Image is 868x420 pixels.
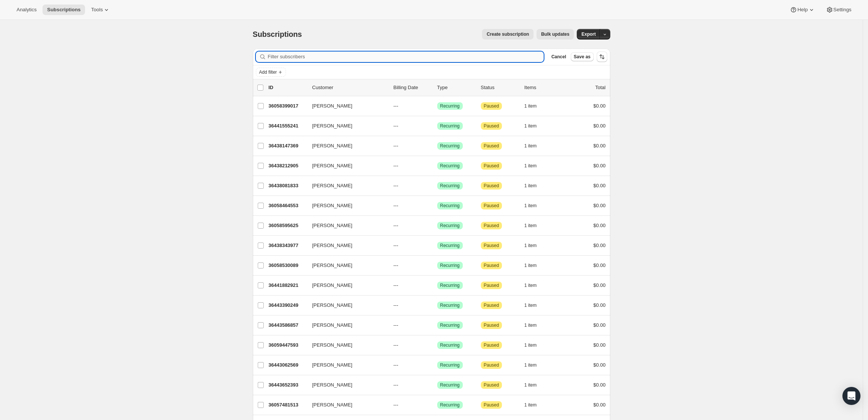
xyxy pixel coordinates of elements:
div: Items [524,84,562,91]
p: 36058595625 [269,222,306,229]
button: 1 item [524,300,545,311]
div: 36057481513[PERSON_NAME]---SuccessRecurringAttentionPaused1 item$0.00 [269,400,606,410]
button: Cancel [548,52,569,61]
div: 36058464553[PERSON_NAME]---SuccessRecurringAttentionPaused1 item$0.00 [269,200,606,211]
button: [PERSON_NAME] [308,319,383,331]
button: [PERSON_NAME] [308,160,383,172]
p: 36443390249 [269,302,306,309]
p: 36058399017 [269,102,306,110]
button: Create subscription [482,29,534,39]
span: $0.00 [593,223,606,228]
span: 1 item [524,143,537,149]
span: [PERSON_NAME] [312,122,353,130]
p: 36443586857 [269,321,306,329]
span: [PERSON_NAME] [312,102,353,110]
span: $0.00 [593,163,606,168]
p: Customer [312,84,388,91]
span: Paused [484,382,499,388]
span: Paused [484,362,499,368]
span: Subscriptions [253,30,302,38]
span: [PERSON_NAME] [312,222,353,229]
span: Paused [484,163,499,169]
button: [PERSON_NAME] [308,100,383,112]
button: [PERSON_NAME] [308,279,383,291]
span: [PERSON_NAME] [312,162,353,170]
span: $0.00 [593,342,606,348]
button: 1 item [524,220,545,231]
button: 1 item [524,161,545,171]
div: Type [437,84,475,91]
span: 1 item [524,322,537,328]
div: 36441882921[PERSON_NAME]---SuccessRecurringAttentionPaused1 item$0.00 [269,280,606,291]
p: 36058464553 [269,202,306,209]
button: 1 item [524,200,545,211]
span: [PERSON_NAME] [312,341,353,349]
button: Help [785,5,819,15]
span: $0.00 [593,143,606,149]
p: 36438081833 [269,182,306,190]
button: 1 item [524,121,545,131]
button: 1 item [524,380,545,390]
span: Recurring [440,382,460,388]
span: 1 item [524,382,537,388]
span: 1 item [524,262,537,268]
span: Paused [484,262,499,268]
span: [PERSON_NAME] [312,381,353,389]
div: 36443062569[PERSON_NAME]---SuccessRecurringAttentionPaused1 item$0.00 [269,360,606,370]
span: --- [394,342,398,348]
span: Recurring [440,123,460,129]
span: Cancel [551,54,566,60]
span: --- [394,282,398,288]
div: 36058399017[PERSON_NAME]---SuccessRecurringAttentionPaused1 item$0.00 [269,101,606,111]
div: 36438212905[PERSON_NAME]---SuccessRecurringAttentionPaused1 item$0.00 [269,161,606,171]
span: Subscriptions [47,7,81,13]
span: Paused [484,402,499,408]
span: [PERSON_NAME] [312,282,353,289]
p: 36438147369 [269,142,306,150]
span: Recurring [440,282,460,288]
span: 1 item [524,282,537,288]
span: Help [797,7,807,13]
span: --- [394,163,398,168]
div: 36438081833[PERSON_NAME]---SuccessRecurringAttentionPaused1 item$0.00 [269,180,606,191]
span: --- [394,243,398,248]
span: --- [394,123,398,129]
span: Create subscription [486,31,529,37]
span: Bulk updates [541,31,569,37]
button: Sort the results [597,52,607,62]
button: [PERSON_NAME] [308,299,383,311]
button: 1 item [524,340,545,350]
button: 1 item [524,280,545,291]
span: 1 item [524,123,537,129]
div: 36443586857[PERSON_NAME]---SuccessRecurringAttentionPaused1 item$0.00 [269,320,606,331]
span: Recurring [440,223,460,229]
span: Recurring [440,322,460,328]
span: Recurring [440,262,460,268]
div: IDCustomerBilling DateTypeStatusItemsTotal [269,84,606,91]
div: 36058530089[PERSON_NAME]---SuccessRecurringAttentionPaused1 item$0.00 [269,260,606,271]
span: Recurring [440,243,460,249]
span: $0.00 [593,262,606,268]
p: 36059447593 [269,341,306,349]
span: Save as [574,54,591,60]
span: [PERSON_NAME] [312,401,353,409]
span: Recurring [440,342,460,348]
span: [PERSON_NAME] [312,242,353,249]
p: Billing Date [394,84,431,91]
button: [PERSON_NAME] [308,220,383,232]
button: Subscriptions [43,5,85,15]
button: [PERSON_NAME] [308,120,383,132]
span: Recurring [440,302,460,308]
div: 36438147369[PERSON_NAME]---SuccessRecurringAttentionPaused1 item$0.00 [269,141,606,151]
div: 36443390249[PERSON_NAME]---SuccessRecurringAttentionPaused1 item$0.00 [269,300,606,311]
button: 1 item [524,320,545,331]
span: 1 item [524,223,537,229]
span: Paused [484,342,499,348]
p: Total [595,84,605,91]
span: [PERSON_NAME] [312,321,353,329]
span: $0.00 [593,103,606,109]
button: Add filter [256,68,286,77]
span: 1 item [524,302,537,308]
div: 36441555241[PERSON_NAME]---SuccessRecurringAttentionPaused1 item$0.00 [269,121,606,131]
span: Recurring [440,402,460,408]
